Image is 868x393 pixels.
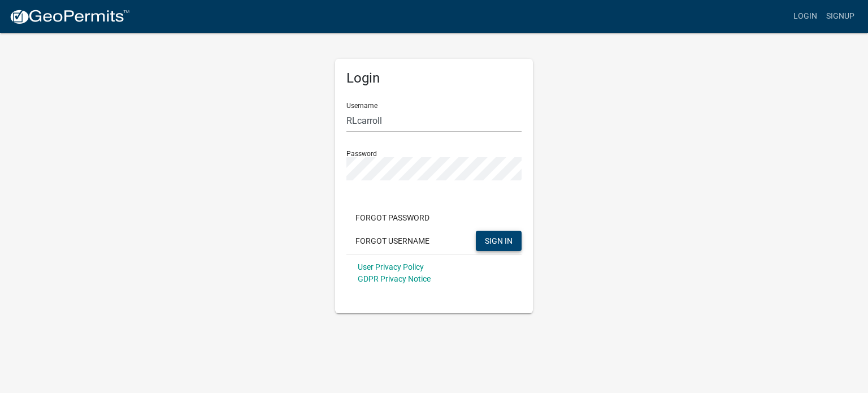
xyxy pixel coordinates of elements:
[358,262,424,271] a: User Privacy Policy
[822,6,859,27] a: Signup
[346,231,439,251] button: Forgot Username
[485,236,513,245] span: SIGN IN
[358,274,431,283] a: GDPR Privacy Notice
[346,70,522,87] h5: Login
[346,208,439,228] button: Forgot Password
[476,231,522,251] button: SIGN IN
[789,6,822,27] a: Login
